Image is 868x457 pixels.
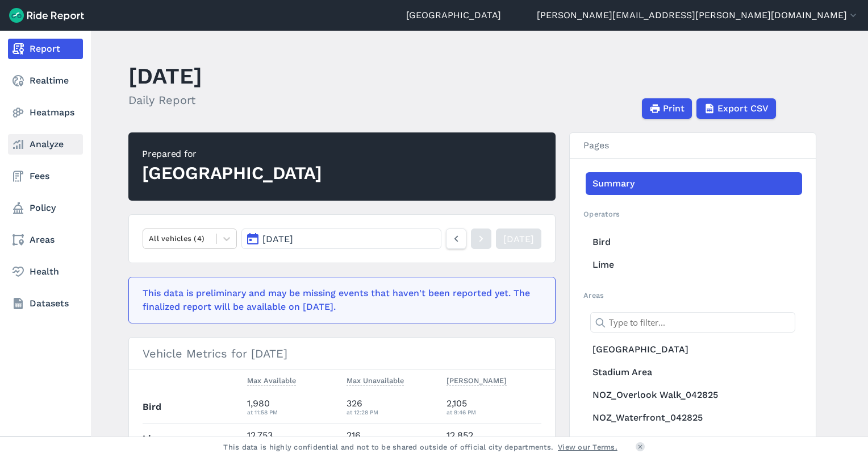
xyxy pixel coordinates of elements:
span: Print [663,102,685,115]
a: Fees [8,166,83,186]
button: Max Unavailable [347,374,404,388]
a: [GEOGRAPHIC_DATA] [586,338,802,361]
th: Bird [143,392,243,423]
div: 2,105 [446,397,542,417]
a: NPZ_SFD 2nd Ave_042825 [586,429,802,452]
a: Lime [586,254,802,276]
a: Bird [586,231,802,254]
div: 12,753 [247,429,338,449]
a: Analyze [8,134,83,155]
a: Policy [8,198,83,218]
div: at 11:58 PM [247,407,338,417]
h3: Vehicle Metrics for [DATE] [129,338,555,369]
a: View our Terms. [558,442,617,452]
h2: Areas [583,290,802,301]
a: Heatmaps [8,102,83,123]
span: Export CSV [717,102,769,115]
a: NOZ_Overlook Walk_042825 [586,384,802,406]
div: 12,852 [446,429,542,449]
span: Max Unavailable [347,374,404,385]
h1: [DATE] [128,60,202,92]
span: Max Available [247,374,296,385]
button: [PERSON_NAME] [446,374,507,388]
div: 216 [347,429,437,449]
a: Report [8,39,83,59]
button: Export CSV [696,98,776,119]
div: at 9:46 PM [446,407,542,417]
a: Datasets [8,293,83,314]
button: [PERSON_NAME][EMAIL_ADDRESS][PERSON_NAME][DOMAIN_NAME] [537,9,859,22]
button: Print [642,98,692,119]
span: [PERSON_NAME] [446,374,507,385]
button: [DATE] [241,228,441,249]
a: Health [8,261,83,282]
h3: Pages [570,133,816,159]
a: Areas [8,230,83,250]
a: Stadium Area [586,361,802,384]
div: [GEOGRAPHIC_DATA] [142,161,322,186]
input: Type to filter... [590,312,795,333]
h2: Operators [583,209,802,219]
span: [DATE] [262,234,293,244]
a: Realtime [8,70,83,91]
a: NOZ_Waterfront_042825 [586,406,802,429]
th: Lime [143,423,243,454]
div: This data is preliminary and may be missing events that haven't been reported yet. The finalized ... [143,286,535,314]
a: Summary [586,172,802,195]
h2: Daily Report [128,92,202,109]
div: at 12:28 PM [347,407,437,417]
a: [DATE] [496,228,541,249]
div: 1,980 [247,397,338,417]
button: Max Available [247,374,296,388]
div: Prepared for [142,147,322,161]
img: Ride Report [9,8,84,23]
div: 326 [347,397,437,417]
a: [GEOGRAPHIC_DATA] [406,9,501,22]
